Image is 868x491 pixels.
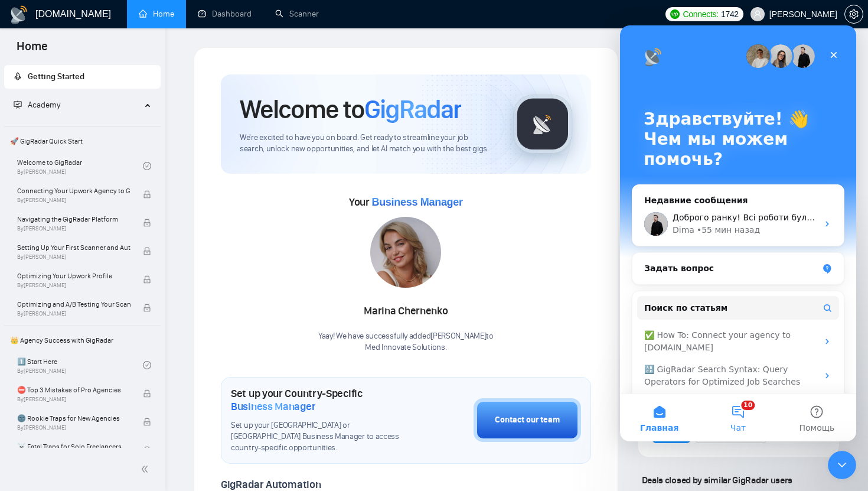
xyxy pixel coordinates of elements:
div: ✅ How To: Connect your agency to [DOMAIN_NAME] [17,299,219,333]
img: upwork-logo.png [670,9,680,19]
span: lock [143,219,151,227]
img: logo [9,5,28,24]
a: Welcome to GigRadarBy[PERSON_NAME] [17,153,143,179]
span: lock [143,275,151,284]
div: Marina Chernenko [318,301,494,321]
span: Главная [20,398,59,407]
div: Contact our team [495,414,560,427]
span: Помощь [179,398,214,407]
span: setting [845,9,863,19]
span: rocket [14,72,22,80]
div: Yaay! We have successfully added [PERSON_NAME] to [318,331,494,353]
iframe: To enrich screen reader interactions, please activate Accessibility in Grammarly extension settings [828,451,856,479]
div: 🔠 GigRadar Search Syntax: Query Operators for Optimized Job Searches [17,333,219,368]
iframe: Intercom live chat [620,25,856,441]
button: setting [844,5,863,24]
span: Business Manager [371,196,462,208]
span: GigRadar Automation [221,478,321,491]
span: GigRadar [364,93,461,125]
span: Academy [14,100,60,110]
span: Optimizing and A/B Testing Your Scanner for Better Results [17,298,130,310]
span: By [PERSON_NAME] [17,396,130,403]
span: By [PERSON_NAME] [17,282,130,289]
span: Чат [110,398,126,407]
h1: Welcome to [240,93,461,125]
span: ⛔ Top 3 Mistakes of Pro Agencies [17,384,130,396]
span: Business Manager [231,400,315,413]
div: Задать вопрос [24,237,198,249]
a: searchScanner [275,9,319,19]
div: 🔠 GigRadar Search Syntax: Query Operators for Optimized Job Searches [24,338,198,363]
span: user [753,10,762,18]
img: 1686180516333-102.jpg [370,217,441,288]
button: Contact our team [474,398,581,442]
span: By [PERSON_NAME] [17,253,130,261]
span: 1742 [721,8,739,21]
div: Задать вопрос [12,227,224,259]
span: lock [143,446,151,454]
img: gigradar-logo.png [513,95,572,154]
a: setting [844,9,863,19]
button: Чат [79,369,157,416]
span: check-circle [143,162,151,170]
button: Помощь [158,369,236,416]
span: Getting Started [28,71,84,82]
span: lock [143,304,151,312]
span: lock [143,418,151,426]
span: ☠️ Fatal Traps for Solo Freelancers [17,441,130,453]
span: Connecting Your Upwork Agency to GigRadar [17,185,130,197]
span: lock [143,389,151,398]
span: double-left [141,463,152,475]
span: By [PERSON_NAME] [17,424,130,431]
span: 🚀 GigRadar Quick Start [5,129,159,153]
span: lock [143,247,151,255]
span: By [PERSON_NAME] [17,310,130,317]
span: 🌚 Rookie Traps for New Agencies [17,412,130,424]
span: fund-projection-screen [14,100,22,109]
div: Закрыть [203,19,224,40]
span: Academy [28,100,60,110]
span: By [PERSON_NAME] [17,225,130,232]
span: Navigating the GigRadar Platform [17,213,130,225]
span: Your [349,196,463,209]
p: Med Innovate Solutions . [318,342,494,353]
span: Set up your [GEOGRAPHIC_DATA] or [GEOGRAPHIC_DATA] Business Manager to access country-specific op... [231,420,415,454]
span: Home [7,38,57,63]
h1: Set up your Country-Specific [231,387,415,413]
span: By [PERSON_NAME] [17,197,130,204]
span: Setting Up Your First Scanner and Auto-Bidder [17,242,130,253]
div: • 55 мин назад [77,199,140,211]
span: 👑 Agency Success with GigRadar [5,329,159,352]
span: lock [143,190,151,199]
span: Connects: [683,8,719,21]
span: Поиск по статьям [24,277,107,289]
a: homeHome [139,9,174,19]
li: Getting Started [4,65,161,89]
a: 1️⃣ Start HereBy[PERSON_NAME] [17,352,143,378]
span: We're excited to have you on board. Get ready to streamline your job search, unlock new opportuni... [240,132,494,155]
a: dashboardDashboard [198,9,252,19]
div: ✅ How To: Connect your agency to [DOMAIN_NAME] [24,304,198,329]
button: Поиск по статьям [17,271,219,294]
span: Optimizing Your Upwork Profile [17,270,130,282]
div: Dima [53,199,74,211]
span: Deals closed by similar GigRadar users [637,470,797,490]
span: check-circle [143,361,151,369]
